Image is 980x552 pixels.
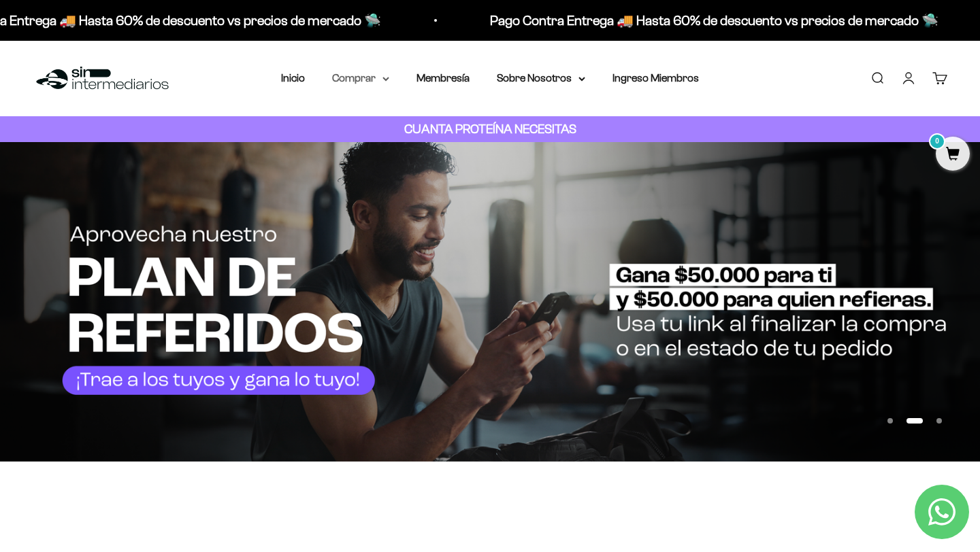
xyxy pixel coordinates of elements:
summary: Sobre Nosotros [497,69,585,87]
summary: Comprar [332,69,389,87]
strong: CUANTA PROTEÍNA NECESITAS [404,122,576,136]
a: Inicio [281,72,305,84]
a: 0 [936,148,970,162]
mark: 0 [929,133,945,150]
a: Membresía [416,72,470,84]
a: Ingreso Miembros [612,72,699,84]
p: Pago Contra Entrega 🚚 Hasta 60% de descuento vs precios de mercado 🛸 [487,10,936,31]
